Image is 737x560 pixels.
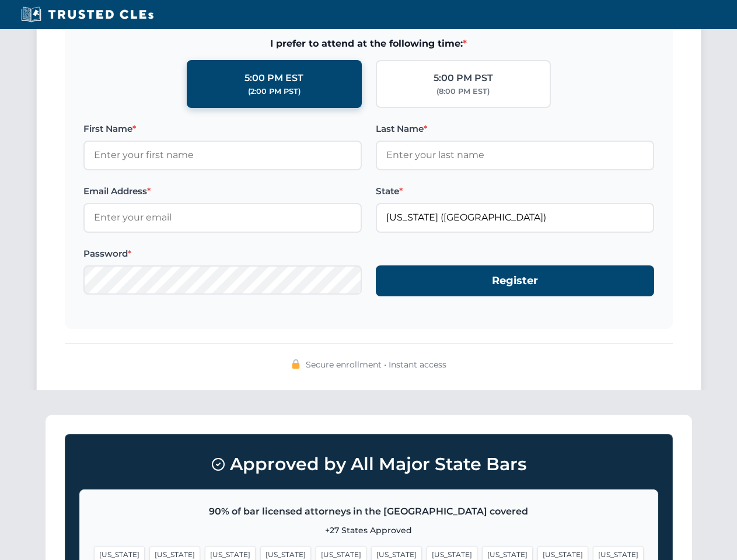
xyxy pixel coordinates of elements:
[291,359,301,369] img: 🔒
[376,122,654,136] label: Last Name
[83,184,362,198] label: Email Address
[94,524,644,537] p: +27 States Approved
[376,141,654,170] input: Enter your last name
[376,184,654,198] label: State
[244,71,303,86] div: 5:00 PM EST
[83,122,362,136] label: First Name
[376,265,654,296] button: Register
[434,71,493,86] div: 5:00 PM PST
[83,36,654,51] span: I prefer to attend at the following time:
[79,449,658,480] h3: Approved by All Major State Bars
[83,203,362,232] input: Enter your email
[248,86,301,97] div: (2:00 PM PST)
[306,358,446,371] span: Secure enrollment • Instant access
[376,203,654,232] input: Florida (FL)
[18,6,157,23] img: Trusted CLEs
[83,141,362,170] input: Enter your first name
[83,247,362,261] label: Password
[94,504,644,519] p: 90% of bar licensed attorneys in the [GEOGRAPHIC_DATA] covered
[436,86,490,97] div: (8:00 PM EST)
